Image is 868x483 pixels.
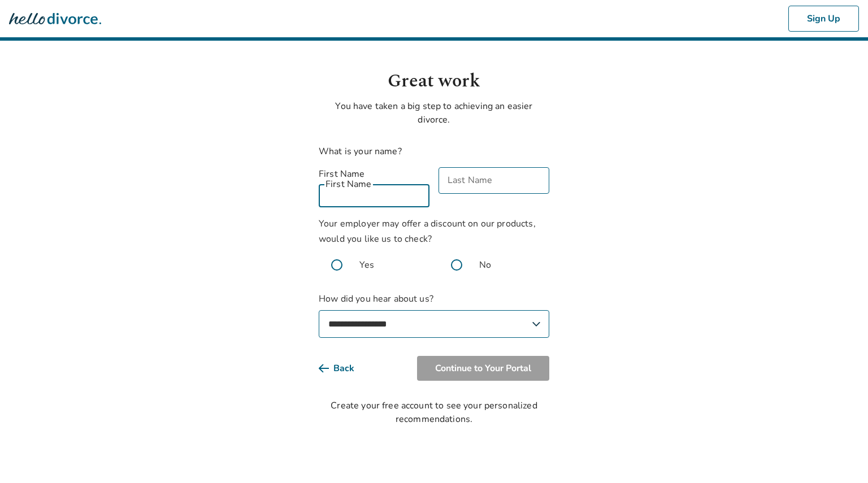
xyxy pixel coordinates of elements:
[479,258,491,272] span: No
[319,399,549,426] div: Create your free account to see your personalized recommendations.
[417,356,549,381] button: Continue to Your Portal
[319,68,549,95] h1: Great work
[319,356,372,381] button: Back
[319,167,429,181] label: First Name
[319,217,536,245] span: Your employer may offer a discount on our products, would you like us to check?
[359,258,374,272] span: Yes
[811,429,868,483] iframe: Chat Widget
[319,310,549,338] select: How did you hear about us?
[319,145,402,158] label: What is your name?
[788,6,859,32] button: Sign Up
[319,292,549,338] label: How did you hear about us?
[319,99,549,127] p: You have taken a big step to achieving an easier divorce.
